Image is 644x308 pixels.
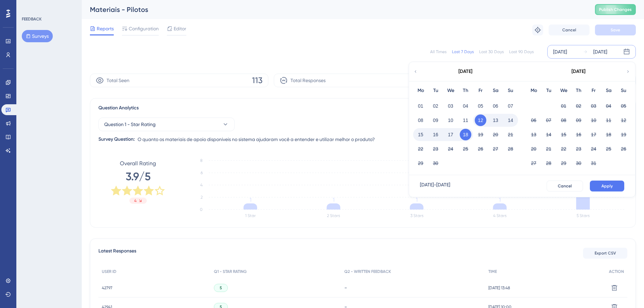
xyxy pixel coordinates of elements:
[415,129,426,140] button: 15
[490,129,501,140] button: 20
[547,181,583,191] button: Cancel
[577,213,590,218] text: 5 Stars
[595,4,636,15] button: Publish Changes
[571,67,585,76] div: [DATE]
[290,76,326,84] span: Total Responses
[558,129,569,140] button: 15
[618,129,629,140] button: 19
[488,87,503,95] div: Sa
[553,48,567,56] div: [DATE]
[445,129,456,140] button: 17
[499,197,501,203] tspan: 1
[333,197,334,203] tspan: 1
[415,143,426,155] button: 22
[556,87,571,95] div: We
[98,247,136,259] span: Latest Responses
[588,129,599,140] button: 17
[428,87,443,95] div: Tu
[458,87,473,95] div: Th
[543,143,554,155] button: 21
[460,129,471,140] button: 18
[573,100,584,112] button: 02
[618,143,629,155] button: 26
[214,269,247,274] span: Q1 - STAR RATING
[200,158,203,163] tspan: 8
[327,213,340,218] text: 2 Stars
[460,143,471,155] button: 25
[490,100,501,112] button: 06
[490,114,501,126] button: 13
[528,157,539,169] button: 27
[505,100,516,112] button: 07
[583,248,627,259] button: Export CSV
[445,100,456,112] button: 03
[588,114,599,126] button: 10
[344,284,482,291] div: -
[543,157,554,169] button: 28
[473,87,488,95] div: Fr
[245,213,256,218] text: 1 Star
[528,129,539,140] button: 13
[98,104,139,112] span: Question Analytics
[601,87,616,95] div: Sa
[220,285,222,291] span: 5
[416,197,418,203] tspan: 1
[129,25,159,33] span: Configuration
[200,207,203,212] tspan: 0
[452,49,474,55] div: Last 7 Days
[603,129,614,140] button: 18
[505,143,516,155] button: 28
[201,195,203,200] tspan: 2
[543,129,554,140] button: 14
[601,183,613,189] span: Apply
[573,143,584,155] button: 23
[460,100,471,112] button: 04
[603,143,614,155] button: 25
[479,49,504,55] div: Last 30 Days
[475,100,486,112] button: 05
[104,120,156,128] span: Question 1 - Star Rating
[586,87,601,95] div: Fr
[603,114,614,126] button: 11
[415,100,426,112] button: 01
[528,114,539,126] button: 06
[503,87,518,95] div: Su
[573,129,584,140] button: 16
[420,181,450,191] div: [DATE] - [DATE]
[430,100,441,112] button: 02
[618,100,629,112] button: 05
[415,114,426,126] button: 08
[595,250,616,256] span: Export CSV
[593,48,607,56] div: [DATE]
[97,25,114,33] span: Reports
[22,16,42,22] div: FEEDBACK
[509,49,534,55] div: Last 90 Days
[250,197,251,203] tspan: 1
[120,159,156,168] span: Overall Rating
[458,67,472,76] div: [DATE]
[445,114,456,126] button: 10
[541,87,556,95] div: Tu
[526,87,541,95] div: Mo
[201,170,203,175] tspan: 6
[488,285,510,291] span: [DATE] 13:48
[562,27,576,33] span: Cancel
[134,198,137,203] span: 4
[528,143,539,155] button: 20
[252,75,263,86] span: 113
[344,269,391,274] span: Q2 - WRITTEN FEEDBACK
[445,143,456,155] button: 24
[430,114,441,126] button: 09
[588,143,599,155] button: 24
[493,213,506,218] text: 4 Stars
[618,114,629,126] button: 12
[200,183,203,187] tspan: 4
[98,118,235,131] button: Question 1 - Star Rating
[22,30,53,42] button: Surveys
[475,114,486,126] button: 12
[558,100,569,112] button: 01
[443,87,458,95] div: We
[102,285,112,291] span: 42797
[430,143,441,155] button: 23
[430,49,446,55] div: All Times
